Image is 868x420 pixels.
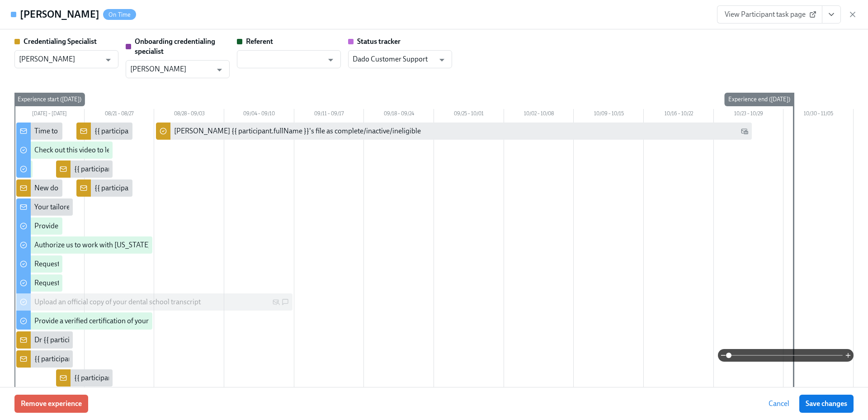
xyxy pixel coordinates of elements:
div: 09/11 – 09/17 [294,109,364,121]
div: New doctor enrolled in OCC licensure process: {{ participant.fullName }} [34,183,256,193]
div: 10/16 – 10/22 [644,109,714,121]
button: Open [212,63,226,77]
div: 10/23 – 10/29 [714,109,784,121]
div: Experience end ([DATE]) [725,93,794,106]
span: View Participant task page [725,10,815,19]
div: 10/30 – 11/05 [783,109,854,121]
div: {{ participant.fullName }} has uploaded their Third Party Authorization [94,183,311,193]
div: Provide a verified certification of your [US_STATE] state license [34,316,225,326]
div: 09/04 – 09/10 [224,109,294,121]
div: {{ participant.fullName }} has requested verification of their [US_STATE] license [94,126,336,136]
strong: Status tracker [357,37,401,46]
div: Experience start ([DATE]) [14,93,85,106]
svg: Work Email [741,127,748,135]
div: Provide us with some extra info for the [US_STATE] state application [34,221,242,231]
div: Authorize us to work with [US_STATE] on your behalf [34,240,196,250]
strong: Onboarding credentialing specialist [135,37,215,56]
span: Cancel [769,399,789,408]
div: Time to begin your [US_STATE] license application [34,126,188,136]
button: Open [324,53,338,67]
button: Cancel [762,395,796,413]
div: 09/18 – 09/24 [364,109,434,121]
svg: SMS [282,298,289,306]
button: Remove experience [14,395,88,413]
a: View Participant task page [717,5,822,24]
strong: Credentialing Specialist [24,37,97,46]
div: 10/02 – 10/08 [504,109,574,121]
div: Request your JCDNE scores [34,278,120,288]
svg: Personal Email [273,298,280,306]
span: Save changes [806,399,847,408]
div: 10/09 – 10/15 [574,109,644,121]
div: [DATE] – [DATE] [14,109,85,121]
div: Upload an official copy of your dental school transcript [34,297,201,307]
div: Your tailored to-do list for [US_STATE] licensing process [34,202,205,212]
div: Check out this video to learn more about the OCC [34,145,185,155]
div: 08/28 – 09/03 [154,109,224,121]
div: [PERSON_NAME] {{ participant.fullName }}'s file as complete/inactive/ineligible [174,126,421,136]
button: Open [101,53,115,67]
div: 08/21 – 08/27 [85,109,155,121]
div: 09/25 – 10/01 [434,109,504,121]
span: On Time [103,11,136,18]
span: Remove experience [21,399,82,408]
div: {{ participant.fullName }} has uploaded a receipt for their JCDNE test scores [74,373,307,383]
button: Save changes [799,395,854,413]
button: Open [435,53,449,67]
h4: [PERSON_NAME] [20,8,99,21]
div: Request proof of your {{ participant.regionalExamPassed }} test scores [34,259,250,269]
div: {{ participant.fullName }} has uploaded a receipt for their regional test scores [74,164,310,174]
div: Dr {{ participant.fullName }} sent [US_STATE] licensing requirements [34,335,245,345]
button: View task page [822,5,841,24]
strong: Referent [246,37,273,46]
